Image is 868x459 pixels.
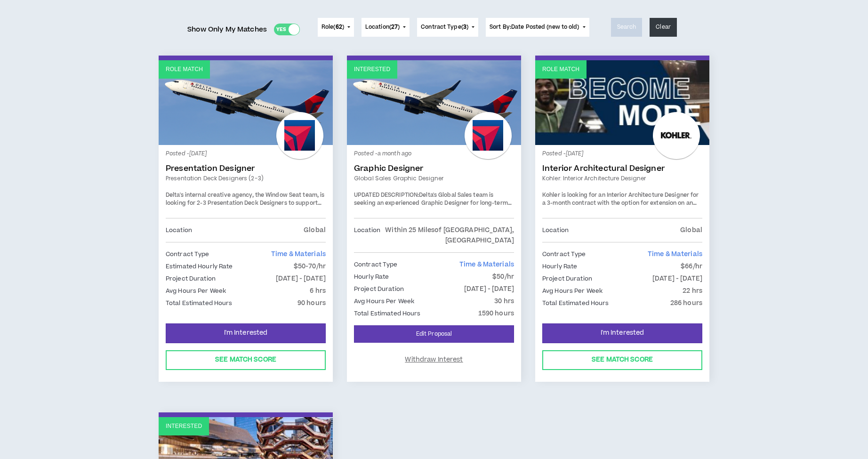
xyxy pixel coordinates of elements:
[542,350,702,370] button: See Match Score
[166,65,203,74] p: Role Match
[463,23,466,31] span: 3
[354,65,390,74] p: Interested
[271,250,326,259] span: Time & Materials
[166,150,326,158] p: Posted - [DATE]
[354,325,514,343] a: Edit Proposal
[347,60,521,145] a: Interested
[542,274,592,284] p: Project Duration
[601,329,644,338] span: I'm Interested
[354,150,514,158] p: Posted - a month ago
[365,23,400,32] span: Location ( )
[405,355,463,364] span: Withdraw Interest
[542,249,586,259] p: Contract Type
[542,191,699,216] span: Kohler is looking for an Interior Architecture Designer for a 3-month contract with the option fo...
[542,298,609,308] p: Total Estimated Hours
[224,329,268,338] span: I'm Interested
[542,225,569,235] p: Location
[354,225,380,246] p: Location
[166,249,209,259] p: Contract Type
[490,23,579,31] span: Sort By: Date Posted (new to old)
[421,23,468,32] span: Contract Type ( )
[354,191,513,241] span: Delta's Global Sales team is seeking an experienced Graphic Designer for long-term contract suppo...
[535,60,709,145] a: Role Match
[648,250,702,259] span: Time & Materials
[354,350,514,370] button: Withdraw Interest
[304,225,326,235] p: Global
[336,23,342,31] span: 62
[542,164,702,173] a: Interior Architectural Designer
[478,308,514,319] p: 1590 hours
[486,18,589,37] button: Sort By:Date Posted (new to old)
[166,286,226,296] p: Avg Hours Per Week
[166,174,326,183] a: Presentation Deck Designers (2-3)
[166,225,192,235] p: Location
[166,350,326,370] button: See Match Score
[459,260,514,269] span: Time & Materials
[542,174,702,183] a: Kohler: Interior Architecture Designer
[542,150,702,158] p: Posted - [DATE]
[166,323,326,343] button: I'm Interested
[494,296,514,306] p: 30 hrs
[166,274,216,284] p: Project Duration
[354,296,414,306] p: Avg Hours Per Week
[464,284,514,294] p: [DATE] - [DATE]
[166,191,324,224] span: Delta's internal creative agency, the Window Seat team, is looking for 2-3 Presentation Deck Desi...
[650,18,677,37] button: Clear
[670,298,702,308] p: 286 hours
[417,18,478,37] button: Contract Type(3)
[166,261,233,272] p: Estimated Hourly Rate
[354,164,514,173] a: Graphic Designer
[492,272,514,282] p: $50/hr
[354,284,404,294] p: Project Duration
[542,261,577,272] p: Hourly Rate
[166,164,326,173] a: Presentation Designer
[354,191,419,199] strong: UPDATED DESCRIPTION:
[362,18,410,37] button: Location(27)
[354,272,389,282] p: Hourly Rate
[391,23,398,31] span: 27
[159,60,333,145] a: Role Match
[166,422,202,431] p: Interested
[681,261,702,272] p: $66/hr
[683,286,702,296] p: 22 hrs
[297,298,326,308] p: 90 hours
[611,18,643,37] button: Search
[310,286,326,296] p: 6 hrs
[166,298,233,308] p: Total Estimated Hours
[321,23,344,32] span: Role ( )
[652,274,702,284] p: [DATE] - [DATE]
[276,274,326,284] p: [DATE] - [DATE]
[187,23,267,37] span: Show Only My Matches
[542,286,603,296] p: Avg Hours Per Week
[680,225,702,235] p: Global
[542,323,702,343] button: I'm Interested
[354,259,398,270] p: Contract Type
[294,261,326,272] p: $50-70/hr
[354,174,514,183] a: Global Sales Graphic Designer
[318,18,354,37] button: Role(62)
[542,65,579,74] p: Role Match
[354,308,421,319] p: Total Estimated Hours
[380,225,514,246] p: Within 25 Miles of [GEOGRAPHIC_DATA], [GEOGRAPHIC_DATA]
